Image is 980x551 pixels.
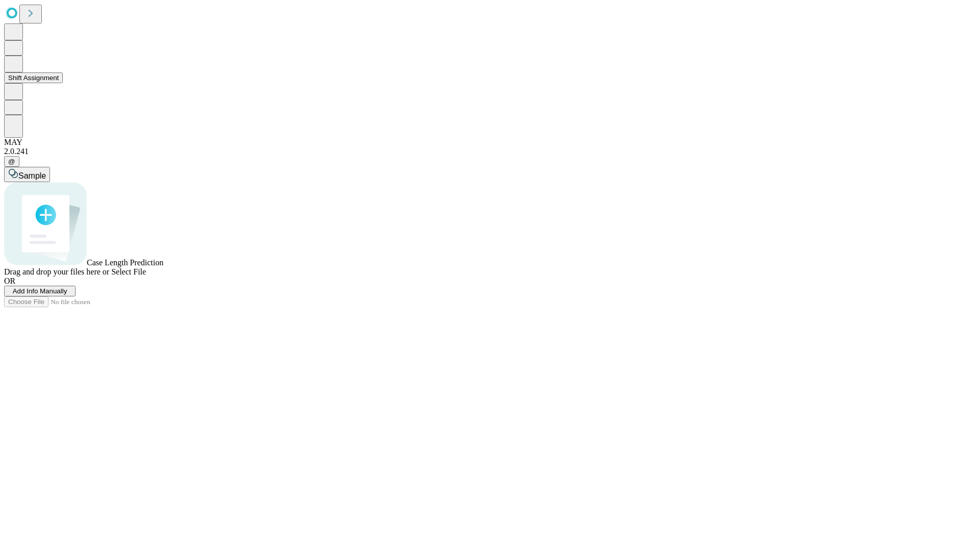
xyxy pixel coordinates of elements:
[13,287,67,295] span: Add Info Manually
[18,171,46,180] span: Sample
[4,72,63,83] button: Shift Assignment
[4,277,15,285] span: OR
[4,156,19,167] button: @
[4,267,109,276] span: Drag and drop your files here or
[4,286,76,296] button: Add Info Manually
[4,147,976,156] div: 2.0.241
[87,258,163,267] span: Case Length Prediction
[4,167,50,182] button: Sample
[111,267,146,276] span: Select File
[8,158,15,165] span: @
[4,138,976,147] div: MAY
